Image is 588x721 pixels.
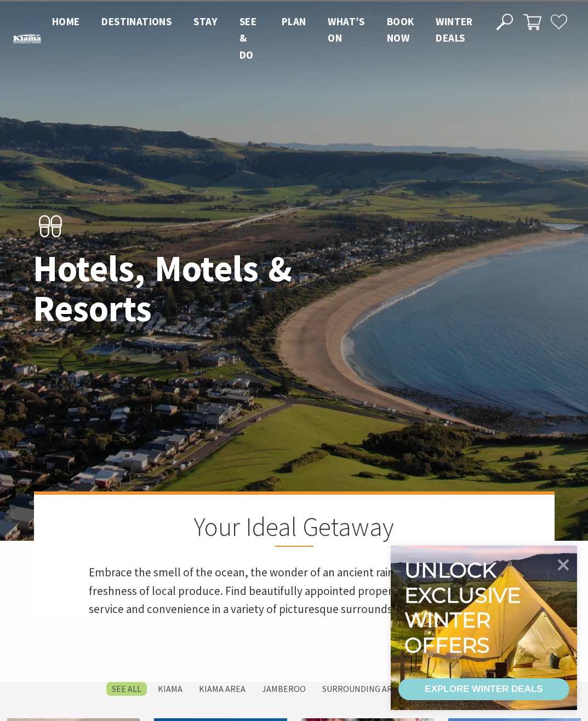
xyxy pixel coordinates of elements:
span: Destinations [101,15,172,28]
span: Winter Deals [436,15,472,44]
h1: Hotels, Motels & Resorts [33,248,342,328]
span: Home [52,15,80,28]
p: Embrace the smell of the ocean, the wonder of an ancient rainforest, or the freshness of local pr... [89,563,500,619]
span: See & Do [239,15,256,61]
label: Surrounding Areas [317,682,412,696]
img: Kiama Logo [13,34,41,43]
h2: Your Ideal Getaway [89,511,500,547]
label: Kiama [152,682,188,696]
label: Kiama Area [193,682,251,696]
label: Jamberoo [256,682,311,696]
div: Unlock exclusive winter offers [404,558,526,657]
span: Book now [387,15,414,44]
span: Stay [193,15,218,28]
label: SEE All [106,682,147,696]
span: Plan [282,15,306,28]
a: EXPLORE WINTER DEALS [398,678,569,700]
nav: Main Menu [41,13,484,63]
div: EXPLORE WINTER DEALS [425,678,543,700]
span: What’s On [328,15,364,44]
